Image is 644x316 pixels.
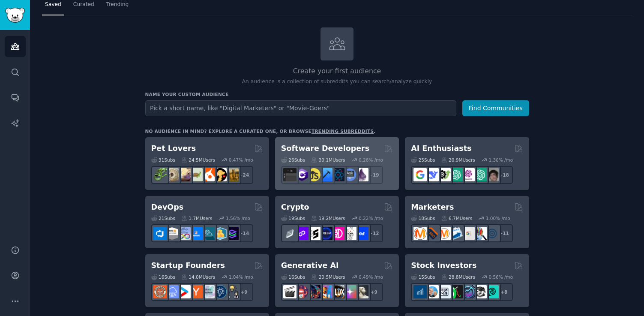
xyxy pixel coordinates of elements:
[411,260,476,271] h2: Stock Investors
[225,168,239,181] img: dogbreed
[437,285,451,298] img: Forex
[235,224,253,242] div: + 14
[462,100,529,116] button: Find Communities
[189,285,203,298] img: ycombinator
[413,285,427,298] img: dividends
[411,215,435,221] div: 18 Sub s
[425,168,439,181] img: DeepSeek
[311,215,345,221] div: 19.2M Users
[45,1,61,9] span: Saved
[437,227,451,240] img: AskMarketing
[343,227,356,240] img: CryptoNews
[461,168,475,181] img: OpenAIDev
[177,285,191,298] img: startup
[5,8,25,23] img: GummySearch logo
[153,285,167,298] img: EntrepreneurRideAlong
[441,274,475,280] div: 28.8M Users
[151,274,175,280] div: 16 Sub s
[283,227,297,240] img: ethfinance
[201,168,215,181] img: cockatiel
[411,143,471,154] h2: AI Enthusiasts
[311,157,345,163] div: 30.1M Users
[165,285,179,298] img: SaaS
[365,283,383,301] div: + 9
[145,128,376,134] div: No audience in mind? Explore a curated one, or browse .
[201,227,215,240] img: platformengineering
[73,1,94,9] span: Curated
[181,274,215,280] div: 14.0M Users
[281,274,305,280] div: 16 Sub s
[145,100,456,116] input: Pick a short name, like "Digital Marketers" or "Movie-Goers"
[312,129,374,134] a: trending subreddits
[281,260,339,271] h2: Generative AI
[359,157,383,163] div: 0.28 % /mo
[307,168,321,181] img: learnjavascript
[437,168,451,181] img: AItoolsCatalog
[461,285,475,298] img: StocksAndTrading
[488,157,513,163] div: 1.30 % /mo
[213,168,227,181] img: PetAdvice
[473,285,487,298] img: swingtrading
[189,227,203,240] img: DevOpsLinks
[461,227,475,240] img: googleads
[355,285,368,298] img: DreamBooth
[411,157,435,163] div: 25 Sub s
[495,283,513,301] div: + 8
[165,227,179,240] img: AWS_Certified_Experts
[495,224,513,242] div: + 11
[281,157,305,163] div: 26 Sub s
[229,157,253,163] div: 0.47 % /mo
[411,202,454,213] h2: Marketers
[307,227,321,240] img: ethstaker
[151,215,175,221] div: 21 Sub s
[485,285,499,298] img: technicalanalysis
[359,215,383,221] div: 0.22 % /mo
[281,215,305,221] div: 19 Sub s
[295,227,309,240] img: 0xPolygon
[425,227,439,240] img: bigseo
[225,285,239,298] img: growmybusiness
[165,168,179,181] img: ballpython
[449,168,463,181] img: chatgpt_promptDesign
[473,168,487,181] img: chatgpt_prompts_
[355,227,368,240] img: defi_
[213,227,227,240] img: aws_cdk
[359,274,383,280] div: 0.49 % /mo
[145,66,529,77] h2: Create your first audience
[365,166,383,184] div: + 19
[283,285,297,298] img: aivideo
[213,285,227,298] img: Entrepreneurship
[283,168,297,181] img: software
[295,285,309,298] img: dalle2
[319,227,332,240] img: web3
[331,285,344,298] img: FluxAI
[441,215,473,221] div: 6.7M Users
[485,227,499,240] img: OnlineMarketing
[181,215,213,221] div: 1.7M Users
[151,157,175,163] div: 31 Sub s
[355,168,368,181] img: elixir
[343,168,356,181] img: AskComputerScience
[319,285,332,298] img: sdforall
[235,166,253,184] div: + 24
[151,202,184,213] h2: DevOps
[319,168,332,181] img: iOSProgramming
[151,143,196,154] h2: Pet Lovers
[229,274,253,280] div: 1.04 % /mo
[281,143,369,154] h2: Software Developers
[181,157,215,163] div: 24.5M Users
[177,168,191,181] img: leopardgeckos
[145,78,529,86] p: An audience is a collection of subreddits you can search/analyze quickly
[343,285,356,298] img: starryai
[449,227,463,240] img: Emailmarketing
[449,285,463,298] img: Trading
[281,202,309,213] h2: Crypto
[177,227,191,240] img: Docker_DevOps
[153,227,167,240] img: azuredevops
[106,1,129,9] span: Trending
[485,168,499,181] img: ArtificalIntelligence
[413,227,427,240] img: content_marketing
[441,157,475,163] div: 20.9M Users
[307,285,321,298] img: deepdream
[189,168,203,181] img: turtle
